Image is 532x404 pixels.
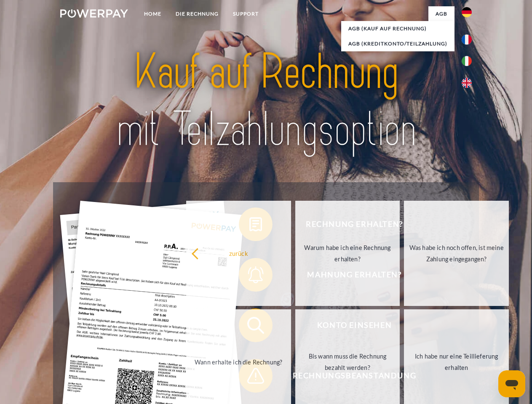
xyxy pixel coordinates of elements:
a: SUPPORT [226,6,266,21]
div: Bis wann muss die Rechnung bezahlt werden? [300,351,395,373]
div: Wann erhalte ich die Rechnung? [191,356,286,367]
div: zurück [191,247,286,259]
a: Home [137,6,168,21]
img: it [462,56,472,66]
img: en [462,78,472,88]
div: Warum habe ich eine Rechnung erhalten? [300,242,395,265]
img: logo-powerpay-white.svg [60,9,128,18]
a: DIE RECHNUNG [168,6,226,21]
div: Ich habe nur eine Teillieferung erhalten [409,351,504,373]
a: agb [428,6,454,21]
a: AGB (Kauf auf Rechnung) [341,21,454,36]
img: title-powerpay_de.svg [80,40,452,161]
img: de [462,7,472,17]
div: Was habe ich noch offen, ist meine Zahlung eingegangen? [409,242,504,265]
a: Was habe ich noch offen, ist meine Zahlung eingegangen? [404,201,509,306]
iframe: Schaltfläche zum Öffnen des Messaging-Fensters [498,370,525,397]
a: AGB (Kreditkonto/Teilzahlung) [341,36,454,51]
img: fr [462,35,472,45]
